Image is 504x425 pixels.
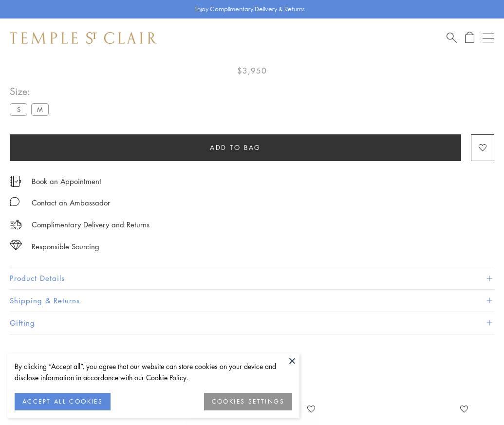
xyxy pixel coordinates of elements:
img: icon_appointment.svg [10,176,21,187]
button: ACCEPT ALL COOKIES [15,393,111,410]
button: COOKIES SETTINGS [204,393,292,410]
img: icon_sourcing.svg [10,240,22,250]
span: Size: [10,83,53,99]
img: icon_delivery.svg [10,219,22,231]
div: Responsible Sourcing [32,240,99,253]
div: By clicking “Accept all”, you agree that our website can store cookies on your device and disclos... [15,361,292,383]
span: Add to bag [210,142,261,153]
a: Search [447,32,457,44]
a: Open Shopping Bag [465,32,474,44]
span: $3,950 [237,64,267,77]
img: Temple St. Clair [10,32,157,44]
button: Product Details [10,267,494,289]
button: Open navigation [483,32,494,44]
label: M [31,103,49,115]
p: Complimentary Delivery and Returns [32,219,149,231]
a: Book an Appointment [32,176,101,186]
p: Enjoy Complimentary Delivery & Returns [194,4,305,14]
button: Shipping & Returns [10,290,494,312]
button: Gifting [10,312,494,334]
div: Contact an Ambassador [32,197,110,209]
label: S [10,103,27,115]
img: MessageIcon-01_2.svg [10,197,19,206]
button: Add to bag [10,134,461,161]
